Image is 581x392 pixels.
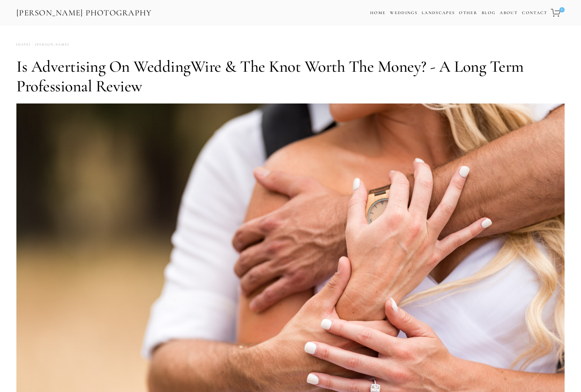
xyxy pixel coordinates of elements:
a: Other [459,10,477,15]
a: Home [370,8,386,18]
span: 0 [559,7,565,12]
a: [PERSON_NAME] [30,40,69,49]
time: [DATE] [16,40,30,49]
a: 0 items in cart [550,5,565,21]
a: Blog [482,8,495,18]
h1: Is Advertising on WeddingWire & The Knot Worth The Money? - A Long Term Professional Review [16,57,565,96]
a: About [500,8,518,18]
a: Contact [522,8,547,18]
a: Weddings [390,10,417,15]
a: Landscapes [422,10,455,15]
a: [PERSON_NAME] Photography [16,6,152,20]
